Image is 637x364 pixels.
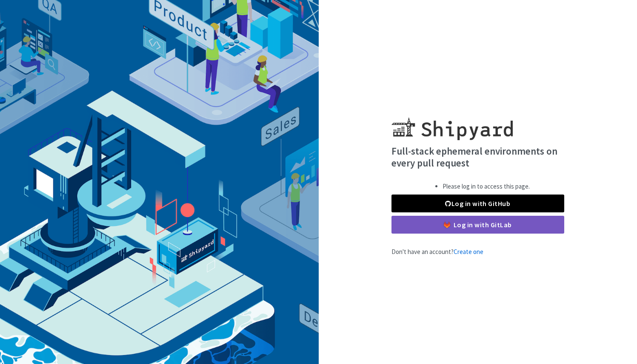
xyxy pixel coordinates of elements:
a: Log in with GitLab [391,216,564,234]
h4: Full-stack ephemeral environments on every pull request [391,145,564,169]
span: Don't have an account? [391,248,483,256]
a: Create one [454,248,483,256]
li: Please log in to access this page. [443,182,530,192]
a: Log in with GitHub [391,195,564,212]
img: gitlab-color.svg [444,222,450,228]
img: Shipyard logo [391,107,513,140]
